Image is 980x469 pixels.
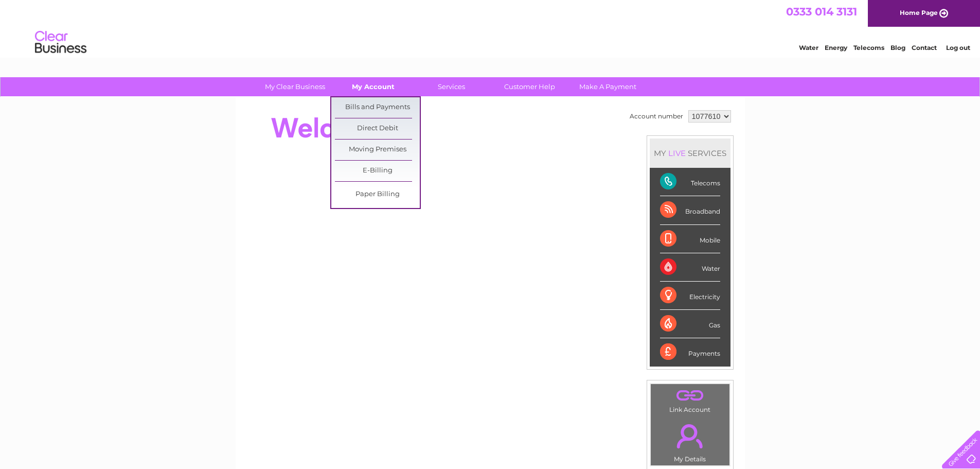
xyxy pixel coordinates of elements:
[247,6,734,50] div: Clear Business is a trading name of Verastar Limited (registered in [GEOGRAPHIC_DATA] No. 3667643...
[34,27,87,58] img: logo.png
[653,387,727,405] a: .
[409,77,494,96] a: Services
[335,161,420,181] a: E-Billing
[253,77,337,96] a: My Clear Business
[335,140,420,160] a: Moving Premises
[890,44,905,51] a: Blog
[853,44,884,51] a: Telecoms
[666,148,688,158] div: LIVE
[331,77,416,96] a: My Account
[660,168,720,196] div: Telecoms
[799,44,818,51] a: Water
[825,44,847,51] a: Energy
[335,97,420,118] a: Bills and Payments
[565,77,650,96] a: Make A Payment
[487,77,572,96] a: Customer Help
[335,184,420,205] a: Paper Billing
[912,44,937,51] a: Contact
[653,418,727,454] a: .
[946,44,970,51] a: Log out
[786,5,857,18] a: 0333 014 3131
[660,310,720,338] div: Gas
[660,253,720,282] div: Water
[650,138,730,168] div: MY SERVICES
[650,384,730,416] td: Link Account
[660,338,720,366] div: Payments
[660,196,720,224] div: Broadband
[660,225,720,253] div: Mobile
[660,282,720,310] div: Electricity
[335,118,420,139] a: Direct Debit
[650,415,730,466] td: My Details
[627,108,686,125] td: Account number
